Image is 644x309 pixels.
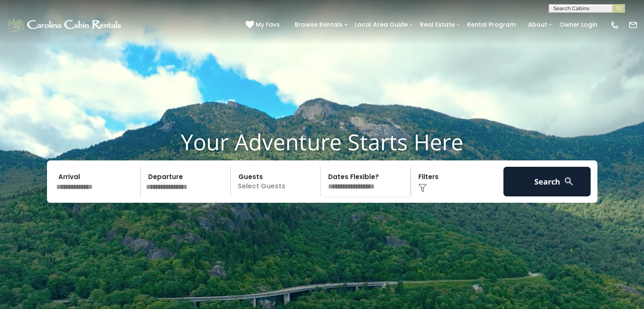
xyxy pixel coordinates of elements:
[6,129,638,155] h1: Your Adventure Starts Here
[503,167,591,196] button: Search
[351,18,412,31] a: Local Area Guide
[555,18,602,31] a: Owner Login
[628,20,638,30] img: mail-regular-white.png
[256,20,280,29] span: My Favs
[246,20,282,30] a: My Favs
[233,167,321,196] p: Select Guests
[290,18,347,31] a: Browse Rentals
[463,18,520,31] a: Rental Program
[418,184,427,192] img: filter--v1.png
[564,176,574,187] img: search-regular-white.png
[6,17,124,33] img: White-1-1-2.png
[416,18,459,31] a: Real Estate
[524,18,551,31] a: About
[610,20,619,30] img: phone-regular-white.png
